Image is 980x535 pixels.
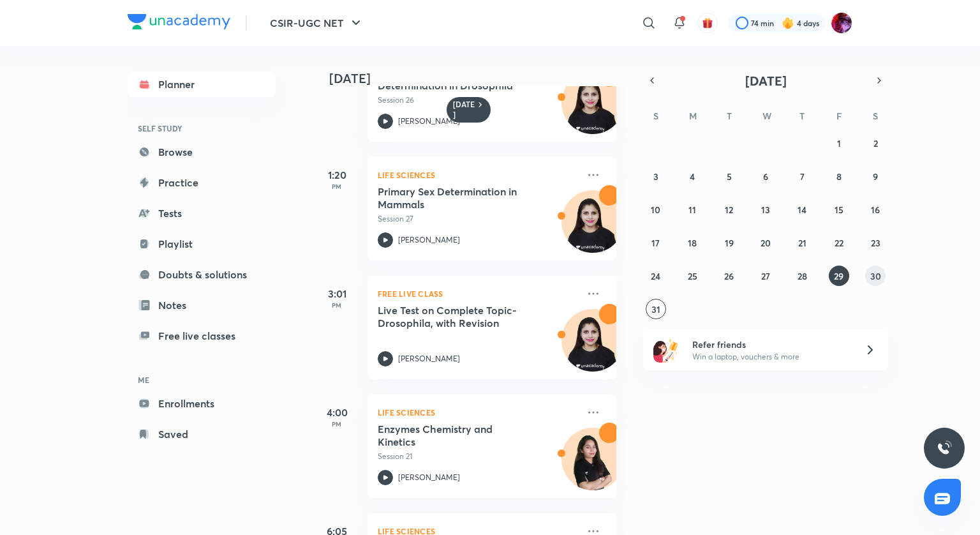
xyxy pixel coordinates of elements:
[651,204,660,216] abbr: August 10, 2025
[727,170,732,183] abbr: August 5, 2025
[378,286,578,301] p: FREE LIVE CLASS
[761,270,770,282] abbr: August 27, 2025
[378,423,537,448] h5: Enzymes Chemistry and Kinetics
[653,337,679,363] img: referral
[692,351,849,363] p: Win a laptop, vouchers & more
[761,237,771,249] abbr: August 20, 2025
[688,270,697,282] abbr: August 25, 2025
[727,110,732,122] abbr: Tuesday
[835,204,843,216] abbr: August 15, 2025
[646,166,666,186] button: August 3, 2025
[800,170,805,183] abbr: August 7, 2025
[661,72,870,89] button: [DATE]
[653,110,658,122] abbr: Sunday
[799,110,805,122] abbr: Thursday
[865,166,886,186] button: August 9, 2025
[562,197,623,259] img: Avatar
[871,204,880,216] abbr: August 16, 2025
[378,405,578,420] p: Life Sciences
[128,14,230,29] img: Company Logo
[128,200,276,226] a: Tests
[128,292,276,318] a: Notes
[688,237,697,249] abbr: August 18, 2025
[719,232,739,253] button: August 19, 2025
[398,353,460,365] p: [PERSON_NAME]
[792,166,812,186] button: August 7, 2025
[562,316,623,377] img: Avatar
[697,13,718,33] button: avatar
[836,170,842,183] abbr: August 8, 2025
[128,262,276,287] a: Doubts & solutions
[692,338,849,351] h6: Refer friends
[834,270,843,282] abbr: August 29, 2025
[682,266,702,286] button: August 25, 2025
[719,266,739,286] button: August 26, 2025
[378,304,537,329] h5: Live Test on Complete Topic- Drosophila, with Revision
[311,420,362,428] p: PM
[128,170,276,195] a: Practice
[682,199,702,220] button: August 11, 2025
[798,237,806,249] abbr: August 21, 2025
[865,199,886,220] button: August 16, 2025
[870,270,881,282] abbr: August 30, 2025
[831,12,852,34] img: Bidhu Bhushan
[865,232,886,253] button: August 23, 2025
[755,166,776,186] button: August 6, 2025
[755,199,776,220] button: August 13, 2025
[562,79,623,140] img: Avatar
[690,170,695,183] abbr: August 4, 2025
[128,72,276,97] a: Planner
[646,199,666,220] button: August 10, 2025
[761,204,770,216] abbr: August 13, 2025
[651,270,660,282] abbr: August 24, 2025
[311,167,362,183] h5: 1:20
[719,199,739,220] button: August 12, 2025
[378,94,578,106] p: Session 26
[763,170,768,183] abbr: August 6, 2025
[682,166,702,186] button: August 4, 2025
[453,100,475,120] h6: [DATE]
[398,234,460,246] p: [PERSON_NAME]
[646,299,666,319] button: August 31, 2025
[762,110,771,122] abbr: Wednesday
[646,266,666,286] button: August 24, 2025
[311,286,362,301] h5: 3:01
[829,232,849,253] button: August 22, 2025
[311,405,362,420] h5: 4:00
[128,421,276,447] a: Saved
[755,232,776,253] button: August 20, 2025
[755,266,776,286] button: August 27, 2025
[725,237,734,249] abbr: August 19, 2025
[792,232,812,253] button: August 21, 2025
[398,116,460,127] p: [PERSON_NAME]
[128,391,276,416] a: Enrollments
[829,199,849,220] button: August 15, 2025
[829,133,849,153] button: August 1, 2025
[798,204,806,216] abbr: August 14, 2025
[651,237,660,249] abbr: August 17, 2025
[835,237,843,249] abbr: August 22, 2025
[378,451,578,462] p: Session 21
[262,10,371,36] button: CSIR-UGC NET
[724,270,734,282] abbr: August 26, 2025
[311,183,362,190] p: PM
[688,204,696,216] abbr: August 11, 2025
[873,110,878,122] abbr: Saturday
[725,204,733,216] abbr: August 12, 2025
[128,139,276,165] a: Browse
[378,213,578,225] p: Session 27
[865,133,886,153] button: August 2, 2025
[562,435,623,496] img: Avatar
[873,137,878,149] abbr: August 2, 2025
[829,266,849,286] button: August 29, 2025
[873,170,878,183] abbr: August 9, 2025
[128,117,276,139] h6: SELF STUDY
[782,17,794,29] img: streak
[646,232,666,253] button: August 17, 2025
[378,167,578,183] p: Life Sciences
[128,323,276,349] a: Free live classes
[745,72,787,89] span: [DATE]
[128,231,276,257] a: Playlist
[398,472,460,483] p: [PERSON_NAME]
[128,369,276,391] h6: ME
